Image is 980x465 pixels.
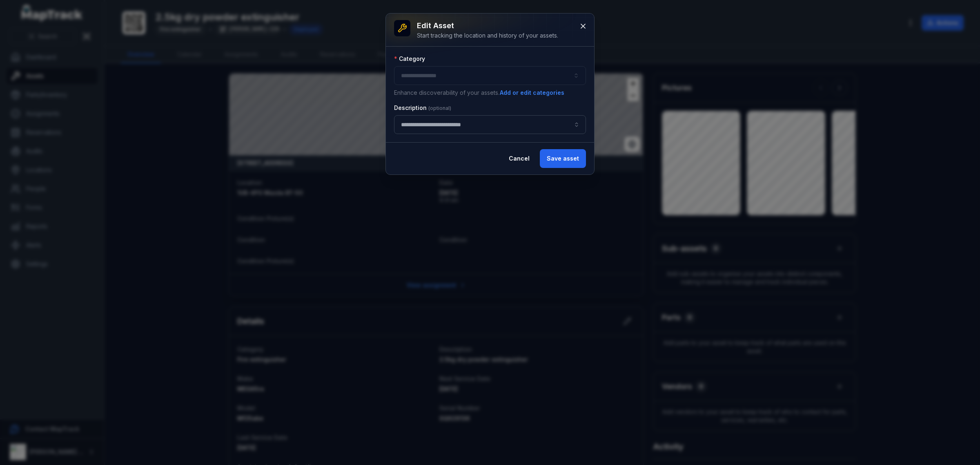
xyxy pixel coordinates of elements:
[540,149,586,168] button: Save asset
[499,88,565,97] button: Add or edit categories
[394,104,451,112] label: Description
[394,55,425,63] label: Category
[394,115,586,134] input: asset-edit:description-label
[417,20,558,31] h3: Edit asset
[394,88,586,97] p: Enhance discoverability of your assets.
[502,149,537,168] button: Cancel
[417,31,558,40] div: Start tracking the location and history of your assets.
